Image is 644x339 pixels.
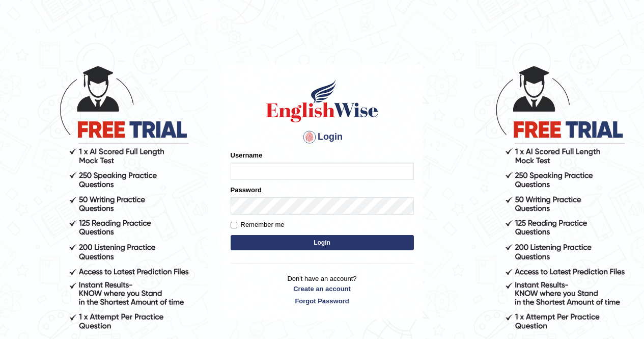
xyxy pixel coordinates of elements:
input: Remember me [231,222,237,228]
img: Logo of English Wise sign in for intelligent practice with AI [264,78,380,124]
p: Don't have an account? [231,274,414,305]
h4: Login [231,129,414,145]
label: Username [231,150,263,160]
label: Password [231,185,262,195]
a: Create an account [231,284,414,294]
button: Login [231,235,414,250]
label: Remember me [231,220,285,230]
a: Forgot Password [231,296,414,306]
